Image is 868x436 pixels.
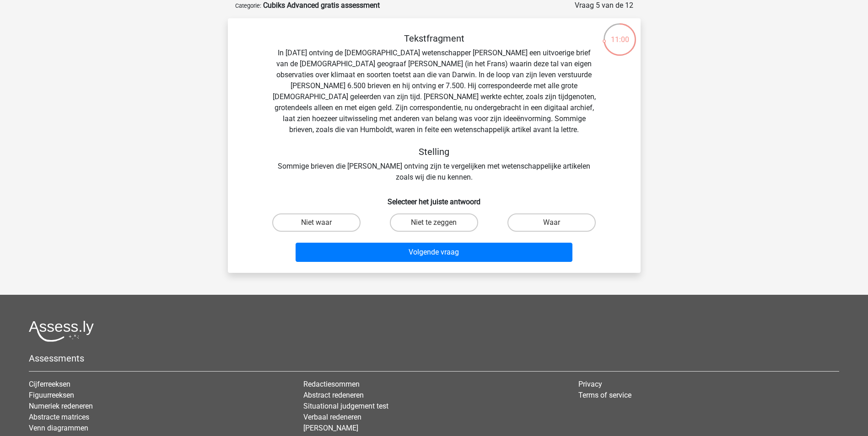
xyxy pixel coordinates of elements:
label: Waar [507,213,596,232]
a: Venn diagrammen [29,424,88,432]
a: Privacy [578,380,602,388]
a: Abstracte matrices [29,413,89,421]
h5: Stelling [272,146,597,157]
strong: Cubiks Advanced gratis assessment [263,1,380,10]
a: Numeriek redeneren [29,402,93,410]
small: Categorie: [235,2,261,9]
label: Niet waar [272,213,361,232]
a: Cijferreeksen [29,380,70,388]
a: Terms of service [578,391,631,399]
a: Situational judgement test [303,402,388,410]
h5: Assessments [29,353,839,364]
a: Redactiesommen [303,380,360,388]
h6: Selecteer het juiste antwoord [243,190,626,206]
a: [PERSON_NAME] [303,424,358,432]
label: Niet te zeggen [390,213,478,232]
a: Verbaal redeneren [303,413,361,421]
a: Figuurreeksen [29,391,74,399]
a: Abstract redeneren [303,391,364,399]
img: Assessly logo [29,320,94,342]
div: 11:00 [603,22,637,45]
button: Volgende vraag [296,243,572,262]
h5: Tekstfragment [272,33,597,44]
div: In [DATE] ontving de [DEMOGRAPHIC_DATA] wetenschapper [PERSON_NAME] een uitvoerige brief van de [... [243,33,626,183]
